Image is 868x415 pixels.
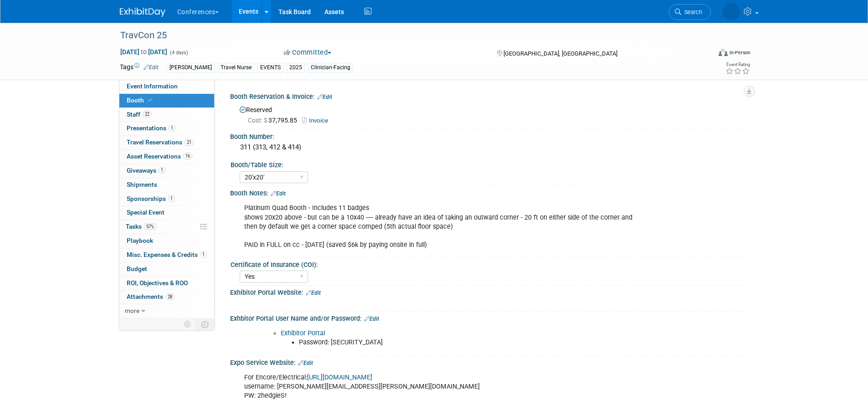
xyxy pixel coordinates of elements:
[230,356,749,368] div: Expo Service Website:
[238,199,648,254] div: Platinum Quad Booth - Includes 11 badges shows 20x20 above - but can be a 10x40 ---- already have...
[200,251,207,258] span: 1
[127,138,194,146] span: Travel Reservations
[230,286,749,297] div: Exhibitor Portal Website:
[306,290,321,296] a: Edit
[729,49,750,56] div: In-Person
[119,277,214,290] a: ROI, Objectives & ROO
[165,293,175,300] span: 28
[248,117,301,124] span: 37,795.85
[119,206,214,220] a: Special Event
[231,258,745,269] div: Certificate of Insurance (COI):
[144,223,156,230] span: 57%
[230,186,749,198] div: Booth Notes:
[127,195,175,202] span: Sponsorships
[364,316,379,322] a: Edit
[725,62,750,67] div: Event Rating
[143,111,152,118] span: 22
[119,94,214,108] a: Booth
[218,63,254,72] div: Travel Nurse
[271,190,286,197] a: Edit
[298,360,313,366] a: Edit
[119,304,214,318] a: more
[120,62,159,73] td: Tags
[299,338,643,347] li: Password: [SECURITY_DATA]
[127,111,152,118] span: Staff
[317,94,332,100] a: Edit
[127,293,175,300] span: Attachments
[119,164,214,178] a: Giveaways1
[681,9,702,15] span: Search
[287,63,305,72] div: 2025
[127,82,178,90] span: Event Information
[127,251,207,258] span: Misc. Expenses & Credits
[237,140,742,154] div: 311 (313, 412 & 414)
[257,63,283,72] div: EVENTS
[148,97,153,102] i: Booth reservation complete
[281,48,335,57] button: Committed
[125,307,139,314] span: more
[119,122,214,135] a: Presentations1
[144,64,159,71] a: Edit
[183,153,192,159] span: 16
[657,47,751,61] div: Event Format
[119,108,214,122] a: Staff22
[168,195,175,202] span: 1
[503,50,617,57] span: [GEOGRAPHIC_DATA], [GEOGRAPHIC_DATA]
[127,97,154,104] span: Booth
[127,124,175,132] span: Presentations
[230,312,749,323] div: Exhbitor Portal User Name and/or Password:
[169,125,175,132] span: 1
[195,318,214,330] td: Toggle Event Tabs
[159,167,165,174] span: 1
[127,153,192,160] span: Asset Reservations
[231,158,745,169] div: Booth/Table Size:
[180,318,196,330] td: Personalize Event Tab Strip
[119,150,214,164] a: Asset Reservations16
[237,103,742,125] div: Reserved
[307,374,372,381] a: [URL][DOMAIN_NAME]
[723,3,740,20] img: Stephanie Donley
[119,290,214,304] a: Attachments28
[669,4,711,20] a: Search
[119,192,214,206] a: Sponsorships1
[117,27,697,44] div: TravCon 25
[308,63,353,72] div: Clinician-Facing
[127,167,165,174] span: Giveaways
[127,181,157,188] span: Shipments
[167,63,215,72] div: [PERSON_NAME]
[139,48,148,56] span: to
[185,139,194,146] span: 21
[230,130,749,141] div: Booth Number:
[119,248,214,262] a: Misc. Expenses & Credits1
[127,237,153,244] span: Playbook
[169,50,188,56] span: (4 days)
[127,209,164,216] span: Special Event
[119,80,214,93] a: Event Information
[119,136,214,149] a: Travel Reservations21
[120,48,168,56] span: [DATE] [DATE]
[127,279,188,287] span: ROI, Objectives & ROO
[248,117,268,124] span: Cost: $
[302,117,333,124] a: Invoice
[719,49,728,56] img: Format-Inperson.png
[120,8,165,17] img: ExhibitDay
[230,90,749,102] div: Booth Reservation & Invoice:
[119,178,214,192] a: Shipments
[281,329,325,337] a: Exhibitor Portal
[126,223,156,230] span: Tasks
[119,234,214,248] a: Playbook
[127,265,147,272] span: Budget
[119,220,214,234] a: Tasks57%
[119,262,214,276] a: Budget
